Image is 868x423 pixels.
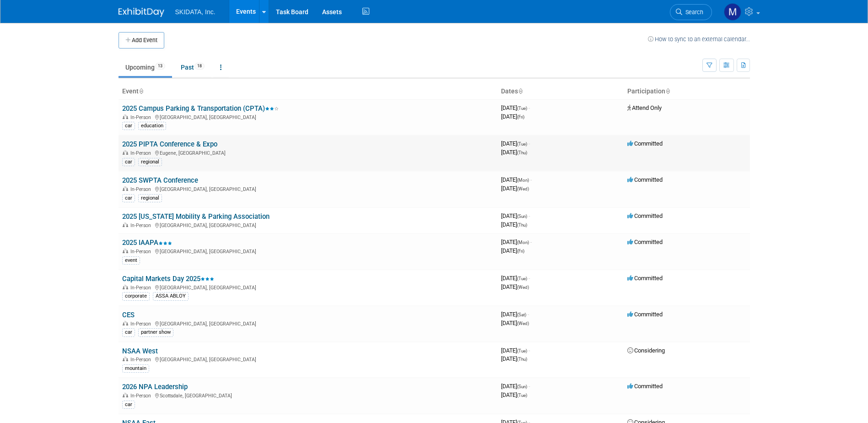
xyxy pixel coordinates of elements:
img: ExhibitDay [119,8,164,17]
th: Event [119,84,497,99]
span: (Mon) [517,240,529,245]
div: Eugene, [GEOGRAPHIC_DATA] [122,149,494,156]
span: [DATE] [501,221,527,228]
span: 18 [194,63,205,70]
div: partner show [138,328,173,336]
div: event [122,256,140,265]
img: In-Person Event [123,222,128,227]
a: 2025 PIPTA Conference & Expo [122,140,217,148]
span: (Fri) [517,114,524,119]
a: NSAA West [122,347,158,355]
span: [DATE] [501,239,532,245]
a: 2025 IAAPA [122,239,172,247]
span: [DATE] [501,140,530,147]
span: [DATE] [501,176,532,183]
div: [GEOGRAPHIC_DATA], [GEOGRAPHIC_DATA] [122,355,494,363]
span: Search [682,9,703,16]
span: (Tue) [517,393,527,398]
div: corporate [122,292,150,300]
span: [DATE] [501,247,524,254]
div: car [122,401,135,409]
span: (Thu) [517,222,527,228]
a: Search [670,4,712,20]
span: (Tue) [517,141,527,146]
a: Capital Markets Day 2025 [122,275,214,283]
div: ASSA ABLOY [153,292,189,300]
div: [GEOGRAPHIC_DATA], [GEOGRAPHIC_DATA] [122,247,494,255]
span: In-Person [130,114,154,120]
div: mountain [122,364,149,373]
span: Committed [627,212,663,219]
span: - [528,275,530,282]
span: [DATE] [501,113,524,120]
button: Add Event [119,32,164,49]
span: (Mon) [517,178,529,183]
img: In-Person Event [123,285,128,289]
a: 2025 [US_STATE] Mobility & Parking Association [122,212,270,221]
span: In-Person [130,186,154,192]
img: Malloy Pohrer [724,3,741,21]
div: [GEOGRAPHIC_DATA], [GEOGRAPHIC_DATA] [122,113,494,120]
span: (Tue) [517,348,527,353]
span: - [528,347,530,354]
span: [DATE] [501,383,530,390]
div: regional [138,194,162,202]
img: In-Person Event [123,186,128,191]
span: In-Person [130,150,154,156]
div: car [122,122,135,130]
span: In-Person [130,321,154,327]
div: [GEOGRAPHIC_DATA], [GEOGRAPHIC_DATA] [122,185,494,192]
span: (Fri) [517,249,524,254]
span: [DATE] [501,355,527,362]
span: (Tue) [517,276,527,281]
div: Scottsdale, [GEOGRAPHIC_DATA] [122,391,494,399]
span: Committed [627,311,663,318]
div: [GEOGRAPHIC_DATA], [GEOGRAPHIC_DATA] [122,320,494,327]
span: [DATE] [501,149,527,156]
span: [DATE] [501,320,529,326]
div: car [122,158,135,166]
span: (Wed) [517,321,529,326]
span: [DATE] [501,104,530,111]
img: In-Person Event [123,150,128,155]
span: SKIDATA, Inc. [175,8,216,16]
a: Upcoming13 [119,59,172,76]
img: In-Person Event [123,357,128,361]
span: Attend Only [627,104,662,111]
span: [DATE] [501,212,530,219]
a: Sort by Start Date [518,87,523,95]
span: (Sat) [517,312,526,317]
a: 2026 NPA Leadership [122,383,188,391]
span: (Thu) [517,150,527,155]
div: car [122,194,135,202]
a: Sort by Event Name [139,87,143,95]
span: (Wed) [517,186,529,191]
span: Committed [627,140,663,147]
img: In-Person Event [123,114,128,119]
span: (Sun) [517,214,527,219]
div: car [122,328,135,336]
a: 2025 SWPTA Conference [122,176,198,184]
span: Committed [627,383,663,390]
img: In-Person Event [123,249,128,253]
span: In-Person [130,393,154,399]
span: - [528,383,530,390]
span: (Thu) [517,357,527,362]
span: - [528,212,530,219]
span: 13 [155,63,165,70]
div: [GEOGRAPHIC_DATA], [GEOGRAPHIC_DATA] [122,283,494,291]
a: Past18 [174,59,211,76]
span: - [528,140,530,147]
span: [DATE] [501,275,530,282]
a: CES [122,311,135,319]
span: In-Person [130,249,154,255]
span: [DATE] [501,185,529,192]
a: Sort by Participation Type [665,87,670,95]
span: - [528,311,529,318]
div: regional [138,158,162,166]
span: [DATE] [501,391,527,398]
span: (Tue) [517,106,527,111]
span: - [530,239,532,245]
div: [GEOGRAPHIC_DATA], [GEOGRAPHIC_DATA] [122,221,494,228]
span: In-Person [130,285,154,291]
